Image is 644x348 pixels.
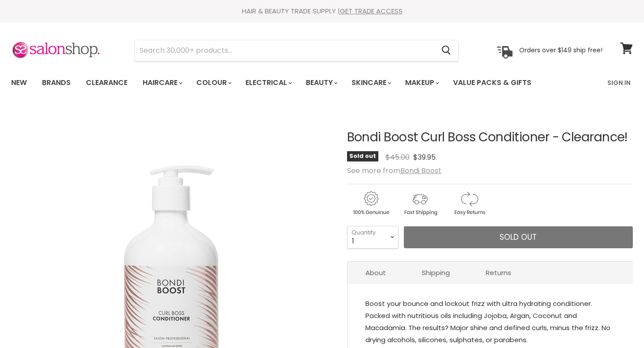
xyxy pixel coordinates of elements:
img: returns.gif [445,190,493,217]
button: Search [434,40,458,61]
a: Returns [468,262,529,284]
a: Value Packs & Gifts [446,73,538,92]
button: Sold out [404,226,633,249]
span: Sold out [500,232,537,242]
a: New [4,73,34,92]
input: Search [135,40,434,61]
h1: Bondi Boost Curl Boss Conditioner - Clearance! [347,131,633,144]
span: Boost your bounce and lockout frizz with ultra hydrating conditioner. Packed with nutritious oils... [365,299,610,344]
span: $39.95 [413,152,436,162]
a: Electrical [239,73,297,92]
img: genuine.gif [347,190,394,217]
a: Colour [190,73,237,92]
a: Shipping [404,262,468,284]
a: Haircare [136,73,188,92]
span: $45.00 [386,152,410,162]
a: Brands [35,73,77,92]
a: Makeup [398,73,445,92]
a: Clearance [79,73,134,92]
a: Sign In [602,73,636,92]
p: Orders over $149 ship free! [519,46,602,54]
ul: Main menu [4,70,570,96]
span: See more from [347,166,441,176]
a: Skincare [345,73,397,92]
a: About [347,262,404,284]
img: shipping.gif [396,190,444,217]
a: Bondi Boost [400,166,441,176]
span: Sold out [347,151,378,161]
a: Beauty [299,73,343,92]
form: Product [135,40,458,61]
a: GET TRADE ACCESS [340,6,402,16]
select: Quantity [347,226,398,248]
